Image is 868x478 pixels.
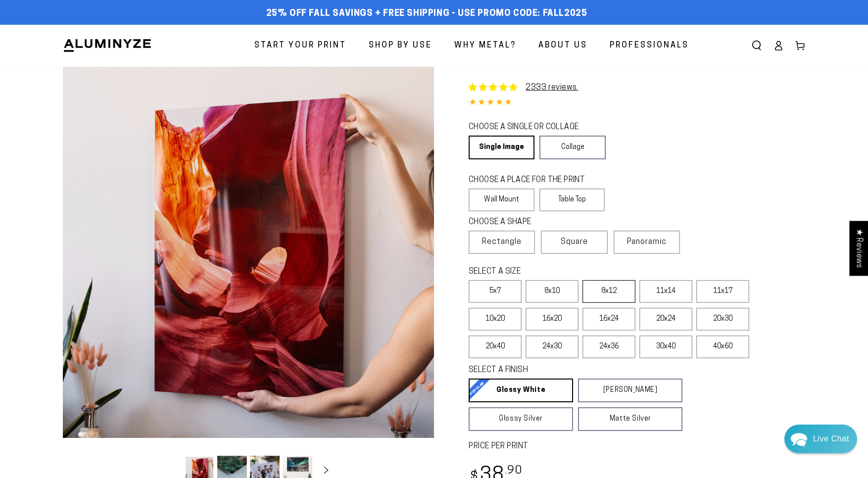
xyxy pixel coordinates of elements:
label: 16x20 [526,308,579,331]
a: Start Your Print [247,33,354,59]
span: Panoramic [627,238,667,246]
legend: CHOOSE A SHAPE [469,217,597,228]
legend: SELECT A SIZE [469,266,667,278]
sup: .90 [505,465,523,477]
label: 24x36 [582,335,635,358]
legend: CHOOSE A PLACE FOR THE PRINT [469,175,596,186]
div: 4.85 out of 5.0 stars [469,96,805,110]
label: 30x40 [639,335,692,358]
a: 2333 reviews. [526,84,579,92]
label: 8x12 [582,280,635,303]
label: PRICE PER PRINT [469,441,805,452]
a: Glossy Silver [469,407,573,431]
a: Single Image [469,136,534,159]
label: Table Top [539,189,605,211]
span: Professionals [610,39,689,53]
label: 24x30 [526,335,579,358]
a: Shop By Use [361,33,439,59]
div: Chat widget toggle [784,425,857,453]
span: Start Your Print [254,39,346,53]
span: About Us [538,39,587,53]
label: 20x40 [469,335,522,358]
label: 20x24 [639,308,692,331]
summary: Search our site [746,35,768,56]
a: Professionals [602,33,696,59]
span: Shop By Use [369,39,432,53]
label: 10x20 [469,308,522,331]
div: Click to open Judge.me floating reviews tab [849,221,868,276]
label: 40x60 [696,335,749,358]
span: Rectangle [482,236,522,248]
span: 25% off FALL Savings + Free Shipping - Use Promo Code: FALL2025 [266,8,587,19]
legend: SELECT A FINISH [469,365,659,376]
a: Matte Silver [578,407,682,431]
img: Aluminyze [63,38,152,53]
label: 20x30 [696,308,749,331]
span: Why Metal? [454,39,516,53]
span: Square [561,236,588,248]
a: Collage [539,136,605,159]
label: 11x14 [639,280,692,303]
a: Glossy White [469,379,573,402]
label: 16x24 [582,308,635,331]
a: Why Metal? [447,33,524,59]
label: 5x7 [469,280,522,303]
label: Wall Mount [469,189,534,211]
div: Contact Us Directly [813,425,849,453]
label: 8x10 [526,280,579,303]
label: 11x17 [696,280,749,303]
a: About Us [531,33,595,59]
a: [PERSON_NAME] [578,379,682,402]
legend: CHOOSE A SINGLE OR COLLAGE [469,122,596,133]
